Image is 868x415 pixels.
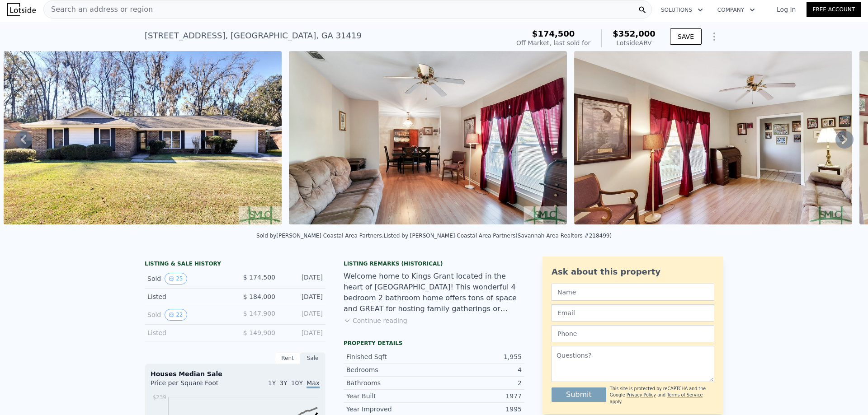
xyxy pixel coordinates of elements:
div: Property details [344,340,524,347]
button: Company [710,2,762,18]
img: Sale: 10475137 Parcel: 18495087 [4,51,282,224]
input: Name [552,284,714,301]
img: Sale: 10475137 Parcel: 18495087 [574,51,852,224]
div: Rent [275,352,300,364]
a: Free Account [807,2,861,17]
div: Welcome home to Kings Grant located in the heart of [GEOGRAPHIC_DATA]! This wonderful 4 bedroom 2... [344,271,524,314]
button: SAVE [670,28,702,45]
div: Listing Remarks (Historical) [344,260,524,267]
button: View historical data [165,273,187,284]
span: 3Y [279,379,287,387]
span: Max [307,379,320,388]
div: Listed [147,328,228,337]
span: $352,000 [613,29,656,38]
div: Listed by [PERSON_NAME] Coastal Area Partners (Savannah Area Realtors #218499) [383,233,612,239]
span: $ 149,900 [243,329,275,336]
div: Year Built [346,392,434,401]
input: Phone [552,325,714,342]
div: Sold [147,273,228,284]
div: 2 [434,378,522,387]
div: 1,955 [434,352,522,361]
div: Year Improved [346,405,434,414]
button: Solutions [654,2,710,18]
div: 1995 [434,405,522,414]
input: Email [552,304,714,322]
span: $ 147,900 [243,310,275,317]
div: 4 [434,365,522,374]
div: Lotside ARV [613,38,656,47]
span: $ 174,500 [243,274,275,281]
div: Sold [147,309,228,321]
button: Show Options [705,28,723,46]
div: [DATE] [283,328,323,337]
span: 1Y [268,379,276,387]
img: Lotside [7,3,36,16]
div: Listed [147,292,228,301]
div: Off Market, last sold for [516,38,590,47]
div: Sale [300,352,325,364]
div: Price per Square Foot [151,378,235,393]
button: Submit [552,387,606,402]
button: View historical data [165,309,187,321]
div: 1977 [434,392,522,401]
div: Bathrooms [346,378,434,387]
span: 10Y [291,379,303,387]
div: [DATE] [283,309,323,321]
span: $ 184,000 [243,293,275,300]
tspan: $239 [152,394,166,401]
div: [DATE] [283,273,323,284]
a: Terms of Service [667,392,703,397]
div: Bedrooms [346,365,434,374]
div: LISTING & SALE HISTORY [145,260,325,269]
img: Sale: 10475137 Parcel: 18495087 [289,51,567,224]
div: Sold by [PERSON_NAME] Coastal Area Partners . [256,233,384,239]
div: [STREET_ADDRESS] , [GEOGRAPHIC_DATA] , GA 31419 [145,29,362,42]
div: Ask about this property [552,266,714,278]
button: Continue reading [344,316,407,325]
a: Log In [766,5,807,14]
div: This site is protected by reCAPTCHA and the Google and apply. [610,386,714,405]
div: Houses Median Sale [151,369,320,378]
span: Search an address or region [44,4,153,15]
div: [DATE] [283,292,323,301]
span: $174,500 [532,29,575,38]
div: Finished Sqft [346,352,434,361]
a: Privacy Policy [627,392,656,397]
